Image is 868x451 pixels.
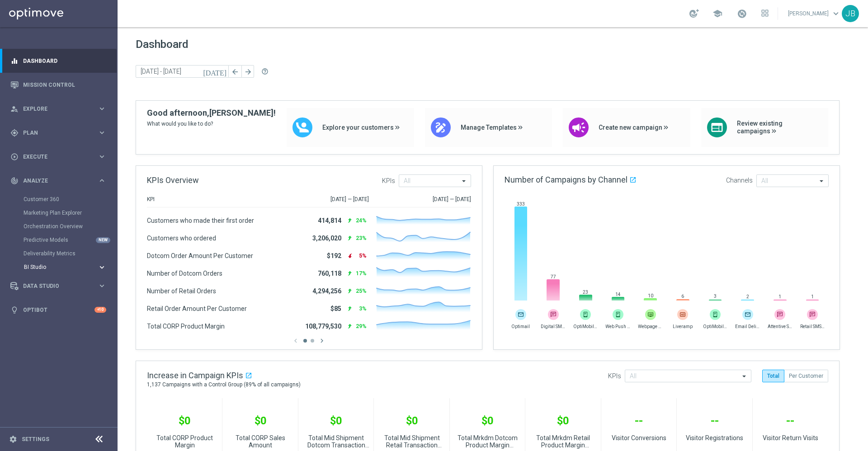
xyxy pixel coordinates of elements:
[10,153,107,160] button: play_circle_outline Execute keyboard_arrow_right
[23,154,98,160] span: Execute
[98,128,106,137] i: keyboard_arrow_right
[10,73,106,97] div: Mission Control
[24,220,117,233] div: Orchestration Overview
[23,283,98,289] span: Data Studio
[10,105,107,113] button: person_search Explore keyboard_arrow_right
[24,193,117,206] div: Customer 360
[24,250,94,257] a: Deliverability Metrics
[10,105,98,113] div: Explore
[94,307,106,313] div: +10
[24,209,94,216] a: Marketing Plan Explorer
[10,129,19,137] i: gps_fixed
[10,57,107,65] button: equalizer Dashboard
[10,177,107,184] button: track_changes Analyze keyboard_arrow_right
[96,237,110,243] div: NEW
[10,129,98,137] div: Plan
[24,196,94,203] a: Customer 360
[10,298,106,322] div: Optibot
[24,233,117,247] div: Predictive Models
[98,263,106,272] i: keyboard_arrow_right
[10,49,106,73] div: Dashboard
[23,73,106,97] a: Mission Control
[23,106,98,112] span: Explore
[10,57,19,65] i: equalizer
[712,9,722,19] span: school
[24,247,117,260] div: Deliverability Metrics
[24,264,98,270] div: BI Studio
[24,236,94,244] a: Predictive Models
[10,81,107,89] button: Mission Control
[24,260,117,274] div: BI Studio
[10,153,98,161] div: Execute
[98,152,106,161] i: keyboard_arrow_right
[24,206,117,220] div: Marketing Plan Explorer
[787,7,842,20] a: [PERSON_NAME]keyboard_arrow_down
[9,435,17,443] i: settings
[831,9,841,19] span: keyboard_arrow_down
[24,264,89,270] span: BI Studio
[10,129,107,136] button: gps_fixed Plan keyboard_arrow_right
[98,104,106,113] i: keyboard_arrow_right
[98,282,106,290] i: keyboard_arrow_right
[10,306,19,314] i: lightbulb
[98,176,106,185] i: keyboard_arrow_right
[10,177,98,185] div: Analyze
[22,437,49,442] a: Settings
[842,5,859,22] div: JB
[23,49,106,73] a: Dashboard
[23,178,98,183] span: Analyze
[23,298,94,322] a: Optibot
[24,263,107,271] button: BI Studio keyboard_arrow_right
[24,223,94,230] a: Orchestration Overview
[10,306,107,314] button: lightbulb Optibot +10
[23,130,98,136] span: Plan
[10,282,98,290] div: Data Studio
[10,105,19,113] i: person_search
[10,282,107,290] button: Data Studio keyboard_arrow_right
[10,153,19,161] i: play_circle_outline
[10,177,19,185] i: track_changes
